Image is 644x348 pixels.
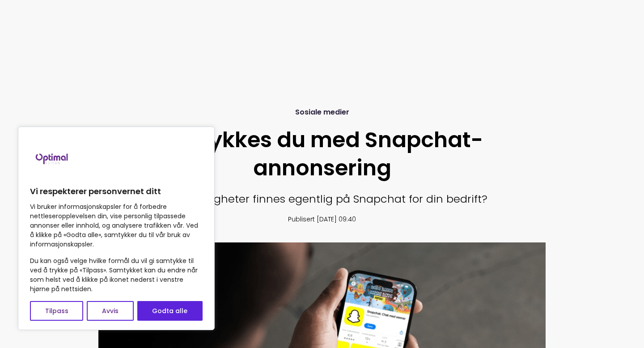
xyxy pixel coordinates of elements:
span: Publisert [DATE] 09:40 [288,215,356,224]
button: Avvis [87,301,133,321]
span: Sosiale medier [295,107,349,117]
p: Vi respekterer personvernet ditt [30,186,203,197]
button: Tilpass [30,301,83,321]
p: Du kan også velge hvilke formål du vil gi samtykke til ved å trykke på «Tilpass». Samtykket kan d... [30,256,203,294]
button: Godta alle [137,301,203,321]
p: Vi bruker informasjonskapsler for å forbedre nettleseropplevelsen din, vise personlig tilpassede ... [30,202,203,249]
h1: Slik lykkes du med Snapchat-annonsering [145,126,499,182]
div: Vi respekterer personvernet ditt [18,127,215,330]
p: Hvilke muligheter finnes egentlig på Snapchat for din bedrift? [145,191,499,207]
img: Brand logo [30,136,75,181]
